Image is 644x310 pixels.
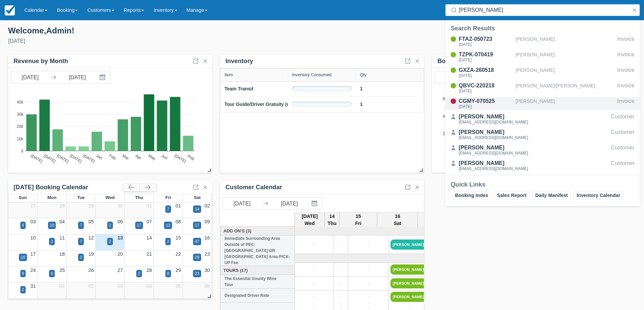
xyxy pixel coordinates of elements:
a: + [335,241,346,248]
a: Sales Report [494,191,529,199]
a: Inventory Calendar [574,191,623,199]
a: 05 [175,283,181,289]
div: 23 [195,271,199,277]
div: QBVC-220218 [459,82,513,90]
div: Inventory Consumed [292,73,331,77]
div: FTAZ-050723 [459,35,513,43]
div: 7 [80,238,82,245]
a: 18 [59,251,65,257]
a: 01 [175,203,181,208]
a: Add On's (3) [222,228,293,234]
a: 29 [89,203,94,208]
strong: Team Transit [224,86,253,91]
div: Welcome , Admin ! [8,26,317,36]
div: 10 [50,222,54,228]
div: 14 [195,206,199,212]
strong: 1 [360,102,363,107]
div: [PERSON_NAME] [459,144,528,152]
a: + [296,266,332,274]
div: Quick Links [451,180,635,189]
a: 31 [30,283,36,289]
a: QBVC-220218[DATE][PERSON_NAME]/[PERSON_NAME]Invoice [445,82,640,94]
div: Customer Calendar [225,184,282,191]
div: [PERSON_NAME] [516,66,615,79]
div: [PERSON_NAME] [459,159,528,167]
div: [DATE] [8,37,317,45]
a: + [350,241,387,248]
div: Customer [611,159,635,172]
span: Mon [47,195,56,200]
a: 04 [146,283,152,289]
a: 15 [175,235,181,241]
div: [DATE] [459,58,513,62]
a: TZPK-070419[DATE][PERSON_NAME]Invoice [445,51,640,63]
div: [PERSON_NAME] [459,113,528,121]
th: 15 Fri [339,213,377,227]
a: Team Transit [224,85,253,92]
a: 27 [30,203,36,208]
th: 17 Sun [418,213,448,227]
a: 25 [59,267,65,273]
input: End Date [270,197,308,209]
div: [EMAIL_ADDRESS][DOMAIN_NAME] [459,151,528,155]
th: The Essential County Wine Tour [220,275,295,289]
img: checkfront-main-nav-mini-logo.png [5,5,15,16]
div: [PERSON_NAME] [516,97,615,110]
div: [PERSON_NAME] [459,128,528,136]
div: 12 [166,222,170,228]
a: [PERSON_NAME] (3) [390,264,427,275]
th: 14 Thu [325,213,339,227]
div: [EMAIL_ADDRESS][DOMAIN_NAME] [459,167,528,171]
th: Designated Driver Rate [220,289,295,303]
a: + [335,280,346,287]
div: 8 [167,271,169,277]
a: CGMY-070525[DATE][PERSON_NAME]Invoice [445,97,640,110]
div: 2 [80,254,82,260]
div: [DATE] [459,89,513,93]
span: Fri [165,195,171,200]
div: Customer [611,144,635,157]
th: [DATE] Wed [295,213,325,227]
a: 16 [205,235,210,241]
a: 28 [146,267,152,273]
a: 26 [89,267,94,273]
input: Start Date [435,71,473,83]
div: GXZA-260518 [459,66,513,74]
a: 17 [30,251,36,257]
span: Wed [105,195,115,200]
input: Search ( / ) [459,4,629,16]
div: [EMAIL_ADDRESS][DOMAIN_NAME] [459,120,528,124]
a: GXZA-260518[DATE][PERSON_NAME]Invoice [445,66,640,79]
div: Invoice [617,97,635,110]
a: 21 [146,251,152,257]
a: 1 [360,101,363,108]
a: 02 [89,283,94,289]
div: Inventory [225,57,253,65]
a: 09 [205,219,210,224]
div: Customer [611,128,635,141]
div: [DATE] [459,105,513,109]
strong: Tour Guide/Driver Gratuity (no HST) [224,102,305,107]
div: 6 [51,271,53,277]
input: Start Date [223,197,261,209]
a: 11 [59,235,65,241]
a: 14 [146,235,152,241]
a: 31 [146,203,152,208]
span: Sun [19,195,27,200]
input: Start Date [11,71,49,83]
a: Tour Guide/Driver Gratuity (no HST) [224,101,305,108]
th: 16 Sat [377,213,418,227]
a: 03 [117,283,123,289]
a: [PERSON_NAME][EMAIL_ADDRESS][DOMAIN_NAME]Customer [445,113,640,125]
div: 2 [167,238,169,245]
a: Daily Manifest [532,191,571,199]
div: Invoice [617,66,635,79]
a: [PERSON_NAME] (9) [390,292,427,302]
div: Revenue by Month [14,57,68,65]
a: + [350,293,387,301]
a: 08 [175,219,181,224]
div: CGMY-070525 [459,97,513,105]
div: 2 [109,222,111,228]
div: [DATE] [459,74,513,78]
div: [EMAIL_ADDRESS][DOMAIN_NAME] [459,136,528,140]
